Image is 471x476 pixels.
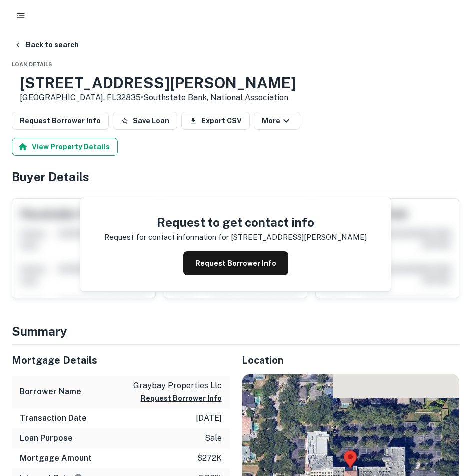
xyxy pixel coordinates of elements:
[12,61,52,67] span: Loan Details
[133,380,222,392] p: graybay properties llc
[113,112,177,130] button: Save Loan
[12,353,230,368] h5: Mortgage Details
[12,168,459,186] h4: Buyer Details
[196,412,222,424] p: [DATE]
[197,452,222,464] p: $272k
[20,386,81,398] h6: Borrower Name
[141,392,222,404] button: Request Borrower Info
[12,138,118,156] button: View Property Details
[20,452,92,464] h6: Mortgage Amount
[183,251,288,275] button: Request Borrower Info
[20,432,73,444] h6: Loan Purpose
[12,112,109,130] button: Request Borrower Info
[10,36,83,54] button: Back to search
[205,432,222,444] p: sale
[20,92,296,104] p: [GEOGRAPHIC_DATA], FL32835 •
[20,74,296,92] h3: [STREET_ADDRESS][PERSON_NAME]
[421,396,471,444] iframe: Chat Widget
[20,412,87,424] h6: Transaction Date
[12,322,459,340] h4: Summary
[143,93,288,102] a: Southstate Bank, National Association
[231,231,367,243] p: [STREET_ADDRESS][PERSON_NAME]
[242,353,460,368] h5: Location
[104,213,367,231] h4: Request to get contact info
[104,231,229,243] p: Request for contact information for
[181,112,250,130] button: Export CSV
[254,112,300,130] button: More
